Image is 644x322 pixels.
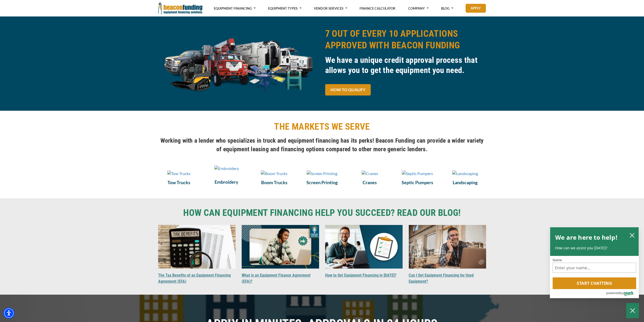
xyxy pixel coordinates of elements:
[214,165,239,172] img: Embroidery
[402,171,433,177] img: Septic Pumpers
[606,290,619,296] span: powered
[301,170,343,177] a: Screen Printing
[158,225,236,269] img: The Tax Benefits of an Equipment Financing Agreement (EFA)
[206,179,247,185] a: Embroidery
[254,179,295,186] a: Boom Trucks
[242,273,310,284] a: What is an Equipment Finance Agreement (EFA)?
[444,170,486,177] a: Landscaping
[325,84,371,96] a: HOW TO QUALIFY
[553,258,636,262] label: Name
[466,4,486,13] a: Apply
[242,225,319,269] img: What is an Equipment Finance Agreement (EFA)?
[3,308,14,319] div: Accessibility Menu
[307,171,337,177] img: Screen Printing
[349,170,391,177] a: Cranes
[325,225,403,269] img: How to Get Equipment Financing in 2025?
[626,303,639,318] button: Close Chatbox
[158,60,319,65] a: equipment collage
[325,28,486,51] h2: 7 OUT OF EVERY 10 APPLICATIONS APPROVED WITH BEACON FUNDING
[349,179,391,186] a: Cranes
[409,225,486,269] img: Can I Get Equipment Financing for Used Equipment?
[452,171,478,177] img: Landscaping
[325,55,486,75] h3: We have a unique credit approval process that allows you to get the equipment you need.
[397,179,438,186] a: Septic Pumpers
[628,232,636,239] button: close chatbox
[325,273,396,278] a: How to Get Equipment Financing in [DATE]?
[553,277,636,289] button: Start chatting
[444,179,486,186] a: Landscaping
[301,179,343,186] a: Screen Printing
[158,170,200,177] a: Tow Trucks
[158,121,486,132] h2: THE MARKETS WE SERVE
[409,273,474,284] a: Can I Get Equipment Financing for Used Equipment?
[158,209,486,217] a: HOW CAN EQUIPMENT FINANCING HELP YOU SUCCEED? READ OUR BLOG!
[555,232,618,242] h2: We are here to help!
[553,263,636,273] input: Name
[158,136,486,154] h4: Working with a lender who specializes in truck and equipment financing has its perks! Beacon Fund...
[550,227,639,298] div: olark chatbox
[167,171,191,177] img: Tow Trucks
[206,170,247,176] a: Embroidery
[362,171,378,177] img: Cranes
[254,170,295,177] a: Boom Trucks
[261,171,287,177] img: Boom Trucks
[158,179,200,186] a: Tow Trucks
[158,28,319,99] img: equipment collage
[158,273,231,284] a: The Tax Benefits of an Equipment Financing Agreement (EFA)
[397,170,438,177] a: Septic Pumpers
[555,245,634,251] p: How can we assist you [DATE]?
[619,290,623,296] span: by
[606,289,639,298] a: Powered by Olark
